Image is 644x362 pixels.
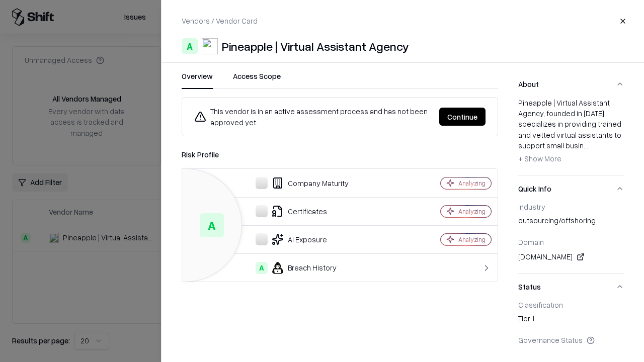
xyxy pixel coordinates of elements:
div: Analyzing [458,207,486,216]
div: A [256,262,268,274]
div: Analyzing [458,235,486,244]
div: Governance Status [518,335,624,344]
span: + Show More [518,154,561,163]
div: Classification [518,300,624,309]
div: A [200,213,224,237]
div: Quick Info [518,202,624,273]
div: Risk Profile [182,148,498,160]
div: Breach History [190,262,406,274]
div: Pineapple | Virtual Assistant Agency [222,38,409,54]
div: AI Exposure [190,233,406,245]
button: Continue [439,108,486,126]
p: Vendors / Vendor Card [182,16,258,26]
button: Overview [182,71,213,89]
button: Quick Info [518,175,624,202]
div: A [182,38,198,54]
div: This vendor is in an active assessment process and has not been approved yet. [194,106,431,128]
div: About [518,98,624,175]
div: Company Maturity [190,177,406,189]
button: + Show More [518,151,561,167]
div: Tier 1 [518,313,624,327]
div: Domain [518,237,624,246]
div: outsourcing/offshoring [518,215,624,229]
div: Certificates [190,205,406,217]
button: Status [518,274,624,300]
div: Analyzing [458,179,486,188]
div: Industry [518,202,624,211]
div: [DOMAIN_NAME] [518,251,624,263]
img: Pineapple | Virtual Assistant Agency [202,38,218,54]
span: ... [584,141,588,150]
div: Pineapple | Virtual Assistant Agency, founded in [DATE], specializes in providing trained and vet... [518,98,624,167]
button: About [518,71,624,98]
button: Access Scope [233,71,281,89]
